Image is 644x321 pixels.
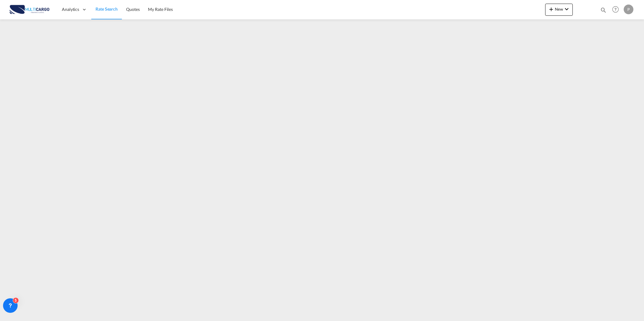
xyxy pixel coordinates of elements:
[610,4,624,15] div: Help
[610,4,621,15] span: Help
[600,7,607,16] div: icon-magnify
[9,3,50,16] img: 82db67801a5411eeacfdbd8acfa81e61.png
[624,5,633,14] div: P
[548,7,570,12] span: New
[126,7,139,12] span: Quotes
[548,5,555,13] md-icon: icon-plus 400-fg
[600,7,607,13] md-icon: icon-magnify
[563,5,570,13] md-icon: icon-chevron-down
[545,4,573,16] button: icon-plus 400-fgNewicon-chevron-down
[148,7,173,12] span: My Rate Files
[62,6,79,12] span: Analytics
[96,6,118,12] span: Rate Search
